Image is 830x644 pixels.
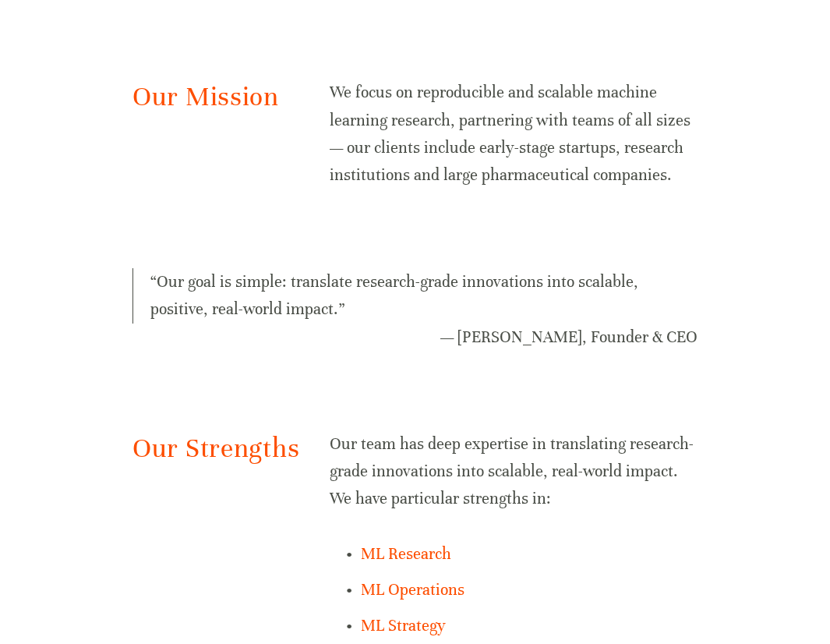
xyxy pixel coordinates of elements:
h2: Our Mission [132,79,698,115]
a: ML Research [361,544,451,564]
h2: Our Strengths [132,430,303,467]
span: “ [150,272,157,292]
a: ML Operations [361,580,464,600]
figcaption: — [PERSON_NAME], Founder & CEO [132,324,698,351]
p: We focus on reproducible and scalable machine learning research, partnering with teams of all siz... [330,79,698,189]
p: Our team has deep expertise in translating research-grade innovations into scalable, real-world i... [330,430,698,513]
blockquote: Our goal is simple: translate research-grade innovations into scalable, positive, real-world impact. [132,268,698,323]
a: ML Strategy [361,616,446,635]
span: ” [338,299,344,319]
